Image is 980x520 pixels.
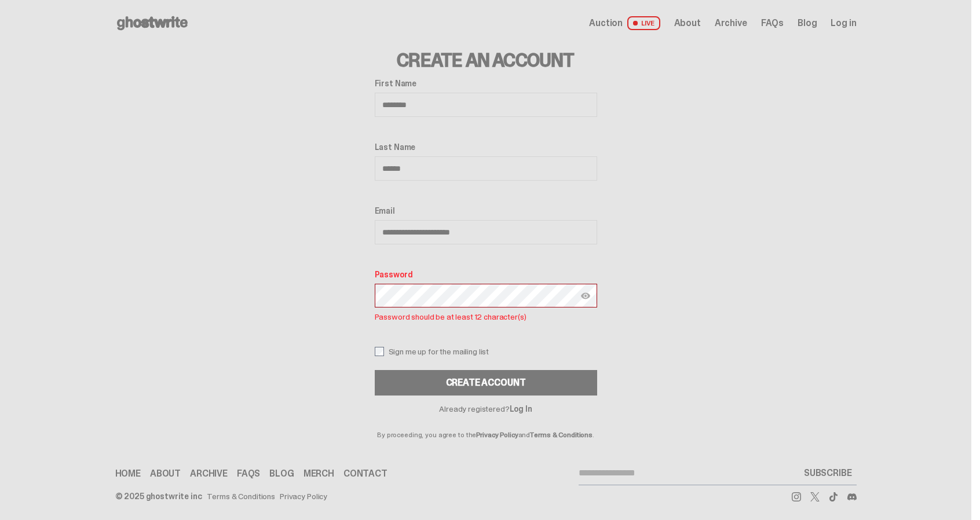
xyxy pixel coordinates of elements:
[303,469,334,478] a: Merch
[761,19,784,28] a: FAQs
[375,51,597,69] h3: Create an Account
[674,19,701,28] a: About
[799,462,857,485] button: SUBSCRIBE
[237,469,260,478] a: FAQs
[150,469,181,478] a: About
[280,492,327,500] a: Privacy Policy
[715,19,747,28] a: Archive
[510,404,532,414] a: Log In
[115,469,141,478] a: Home
[627,16,660,30] span: LIVE
[589,16,660,30] a: Auction LIVE
[375,79,597,88] label: First Name
[375,347,597,356] label: Sign me up for the mailing list
[446,378,526,387] div: Create Account
[476,430,518,440] a: Privacy Policy
[798,19,817,28] a: Blog
[375,347,384,356] input: Sign me up for the mailing list
[375,405,597,413] p: Already registered?
[589,19,623,28] span: Auction
[581,291,590,301] img: Show password
[269,469,294,478] a: Blog
[375,413,597,438] p: By proceeding, you agree to the and .
[375,270,597,279] label: Password
[343,469,387,478] a: Contact
[375,310,597,324] p: Password should be at least 12 character(s)
[831,19,856,28] a: Log in
[115,492,202,500] div: © 2025 ghostwrite inc
[530,430,593,440] a: Terms & Conditions
[375,142,597,152] label: Last Name
[375,370,597,396] button: Create Account
[375,206,597,215] label: Email
[207,492,275,500] a: Terms & Conditions
[190,469,228,478] a: Archive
